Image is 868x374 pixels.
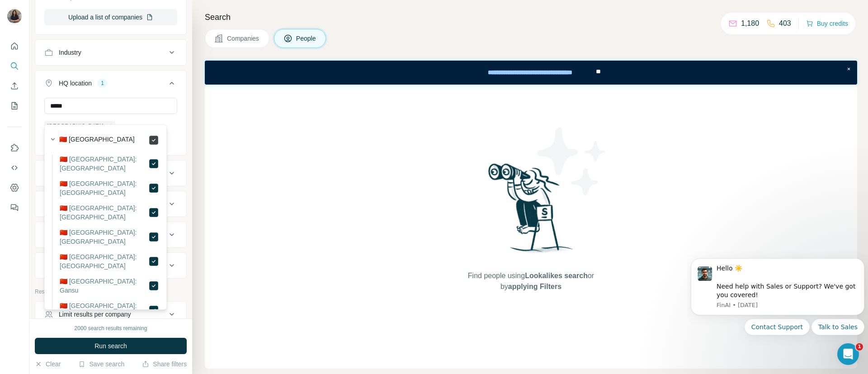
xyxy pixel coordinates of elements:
img: Surfe Illustration - Stars [531,121,613,202]
label: 🇨🇳 [GEOGRAPHIC_DATA]: [GEOGRAPHIC_DATA] [60,301,148,319]
div: HQ location [59,79,92,88]
label: 🇨🇳 [GEOGRAPHIC_DATA]: Gansu [60,277,148,295]
p: 403 [779,18,791,29]
span: Run search [94,341,127,350]
span: 1 [856,343,863,350]
label: 🇨🇳 [GEOGRAPHIC_DATA]: [GEOGRAPHIC_DATA] [60,204,148,222]
button: Dashboard [7,180,22,196]
iframe: Intercom notifications message [687,247,868,369]
button: Keywords [35,255,186,276]
h4: Search [205,11,857,24]
button: HQ location1 [35,72,186,98]
button: Technologies [35,224,186,246]
button: Upload a list of companies [44,9,177,25]
label: 🇨🇳 [GEOGRAPHIC_DATA]: [GEOGRAPHIC_DATA] [60,228,148,246]
div: 1 [97,79,108,87]
button: Limit results per company [35,303,186,325]
label: 🇨🇳 [GEOGRAPHIC_DATA]: [GEOGRAPHIC_DATA] [60,252,148,270]
img: Surfe Illustration - Woman searching with binoculars [484,161,578,262]
label: 🇨🇳 [GEOGRAPHIC_DATA] [59,135,135,146]
button: Buy credits [806,17,848,30]
button: My lists [7,98,22,114]
div: 2000 search results remaining [75,324,147,332]
span: People [296,34,317,43]
button: Industry [35,42,186,63]
label: 🇨🇳 [GEOGRAPHIC_DATA]: [GEOGRAPHIC_DATA] [60,155,148,173]
button: Clear [35,360,61,369]
iframe: Banner [205,61,857,85]
button: Enrich CSV [7,78,22,94]
button: Run search [35,338,187,354]
button: Save search [78,360,124,369]
iframe: Intercom live chat [837,343,859,365]
img: Avatar [7,9,22,24]
label: 🇨🇳 [GEOGRAPHIC_DATA]: [GEOGRAPHIC_DATA] [60,179,148,197]
p: 1,180 [741,18,759,29]
span: Lookalikes search [525,272,588,279]
button: Quick start [7,38,22,54]
div: Industry [59,48,81,57]
span: Companies [227,34,260,43]
div: Limit results per company [59,310,131,319]
button: Use Surfe on LinkedIn [7,140,22,156]
button: Feedback [7,199,22,216]
span: Find people using or by [458,270,603,292]
span: [GEOGRAPHIC_DATA] [47,122,104,130]
button: Employees (size) [35,193,186,215]
button: Annual revenue ($) [35,162,186,184]
button: Share filters [142,360,187,369]
button: Search [7,58,22,74]
p: Results preferences [35,288,187,296]
button: Use Surfe API [7,160,22,176]
span: applying Filters [508,283,561,290]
